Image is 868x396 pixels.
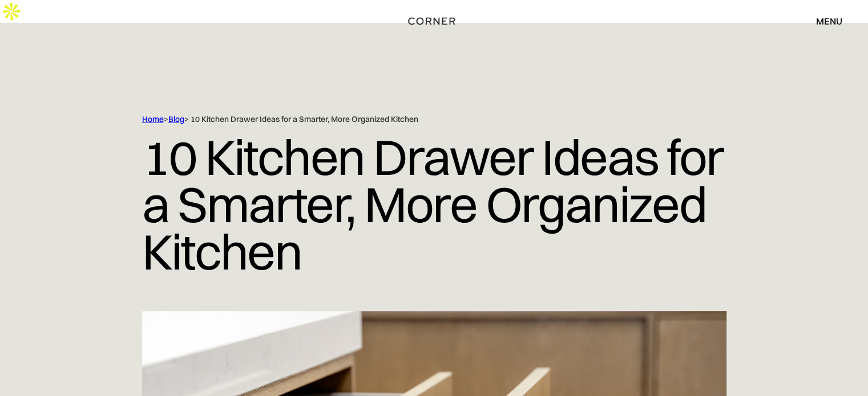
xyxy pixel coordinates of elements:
h1: 10 Kitchen Drawer Ideas for a Smarter, More Organized Kitchen [142,125,726,284]
a: Home [142,114,164,124]
a: Blog [168,114,184,124]
div: menu [805,11,842,31]
a: home [404,14,463,28]
div: menu [816,17,842,26]
div: > > 10 Kitchen Drawer Ideas for a Smarter, More Organized Kitchen [142,114,679,125]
